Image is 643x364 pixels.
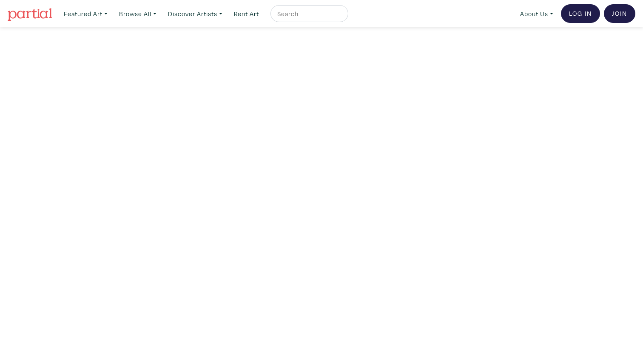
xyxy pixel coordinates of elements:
a: Log In [561,4,600,23]
a: Join [604,4,635,23]
a: Discover Artists [164,5,226,23]
input: Search [276,8,340,19]
a: Featured Art [60,5,111,23]
a: Rent Art [230,5,263,23]
a: Browse All [115,5,160,23]
a: About Us [516,5,557,23]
